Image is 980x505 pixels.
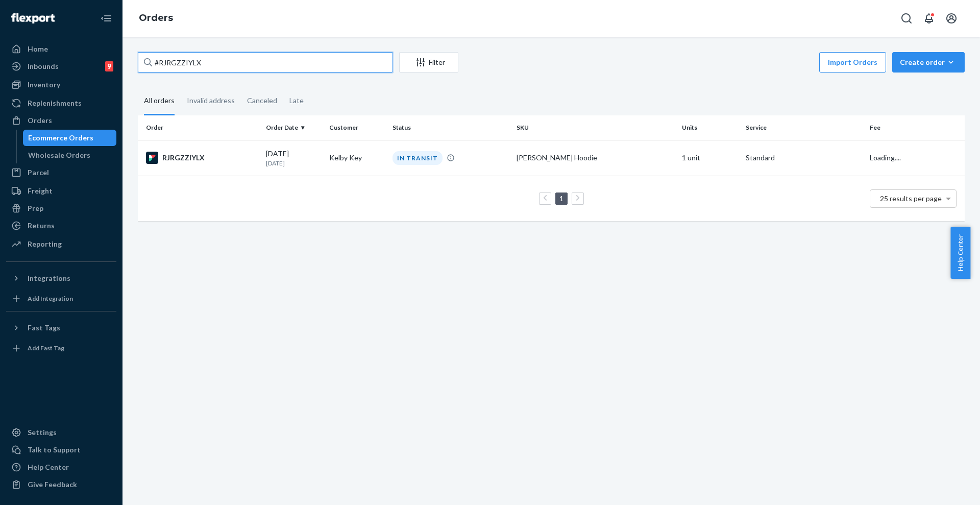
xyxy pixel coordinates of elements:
div: [PERSON_NAME] Hoodie [517,153,674,163]
div: RJRGZZIYLX [146,152,258,164]
div: Prep [28,203,43,213]
th: Units [678,115,741,140]
a: Orders [139,12,173,23]
button: Open account menu [941,8,962,29]
div: Invalid address [187,87,235,114]
div: Wholesale Orders [28,150,90,160]
input: Search orders [138,52,393,73]
div: Returns [28,221,55,231]
div: Replenishments [28,98,82,108]
a: Freight [6,183,116,199]
div: Talk to Support [28,445,81,455]
th: Status [388,115,512,140]
a: Replenishments [6,95,116,111]
td: Kelby Key [325,140,388,176]
div: Filter [400,57,458,67]
a: Prep [6,200,116,217]
div: Ecommerce Orders [28,133,93,143]
a: Home [6,41,116,57]
div: Reporting [28,239,62,249]
div: [DATE] [266,149,321,167]
td: 1 unit [678,140,741,176]
span: 25 results per page [880,194,942,203]
div: 9 [105,61,113,71]
button: Close Navigation [96,8,116,29]
th: Service [742,115,866,140]
a: Wholesale Orders [23,147,117,163]
div: Parcel [28,167,49,178]
button: Give Feedback [6,476,116,493]
a: Orders [6,112,116,129]
div: Inbounds [28,61,59,71]
th: SKU [512,115,678,140]
a: Talk to Support [6,442,116,458]
a: Settings [6,424,116,441]
div: All orders [144,87,175,115]
button: Import Orders [819,52,886,73]
p: Standard [746,153,862,163]
div: Settings [28,427,57,438]
a: Inventory [6,77,116,93]
div: Customer [329,123,384,132]
div: Orders [28,115,52,126]
div: IN TRANSIT [393,151,443,165]
div: Freight [28,186,53,196]
button: Create order [892,52,965,73]
button: Fast Tags [6,320,116,336]
a: Help Center [6,459,116,475]
div: Inventory [28,80,60,90]
div: Integrations [28,273,70,283]
a: Page 1 is your current page [557,194,566,203]
img: Flexport logo [11,13,55,23]
div: Fast Tags [28,323,60,333]
button: Open notifications [919,8,939,29]
a: Reporting [6,236,116,252]
div: Canceled [247,87,277,114]
div: Create order [900,57,957,67]
div: Home [28,44,48,54]
th: Fee [866,115,965,140]
a: Parcel [6,164,116,181]
th: Order Date [262,115,325,140]
div: Add Fast Tag [28,344,64,352]
td: Loading.... [866,140,965,176]
ol: breadcrumbs [131,4,181,33]
div: Add Integration [28,294,73,303]
button: Filter [399,52,458,73]
a: Returns [6,218,116,234]
a: Add Fast Tag [6,340,116,356]
div: Give Feedback [28,479,77,490]
a: Add Integration [6,291,116,307]
div: Late [289,87,304,114]
button: Open Search Box [896,8,917,29]
a: Ecommerce Orders [23,130,117,146]
div: Help Center [28,462,69,472]
button: Integrations [6,270,116,286]
p: [DATE] [266,159,321,167]
a: Inbounds9 [6,58,116,75]
th: Order [138,115,262,140]
button: Help Center [950,227,970,279]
